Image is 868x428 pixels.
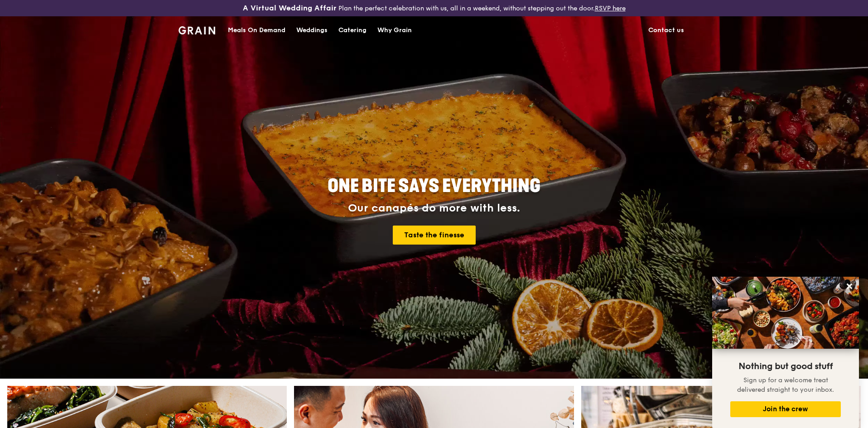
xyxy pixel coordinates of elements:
[377,17,412,44] div: Why Grain
[338,17,366,44] div: Catering
[712,277,859,349] img: DSC07876-Edit02-Large.jpeg
[738,361,833,372] span: Nothing but good stuff
[243,4,337,13] h3: A Virtual Wedding Affair
[842,279,857,293] button: Close
[643,17,690,44] a: Contact us
[730,401,841,417] button: Join the crew
[595,5,626,12] a: RSVP here
[333,17,372,44] a: Catering
[178,26,215,34] img: Grain
[296,17,328,44] div: Weddings
[372,17,417,44] a: Why Grain
[291,17,333,44] a: Weddings
[271,202,597,215] div: Our canapés do more with less.
[228,17,285,44] div: Meals On Demand
[328,175,540,197] span: ONE BITE SAYS EVERYTHING
[178,16,215,43] a: GrainGrain
[173,4,695,13] div: Plan the perfect celebration with us, all in a weekend, without stepping out the door.
[737,376,834,394] span: Sign up for a welcome treat delivered straight to your inbox.
[393,226,476,245] a: Taste the finesse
